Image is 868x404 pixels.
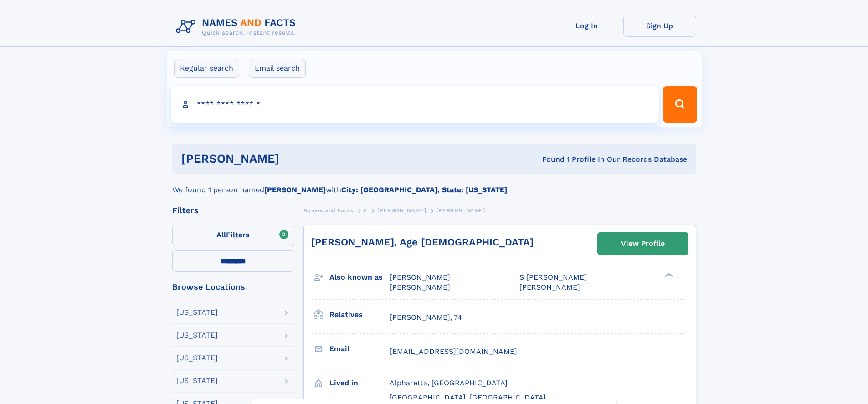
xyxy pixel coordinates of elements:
[390,273,450,281] span: [PERSON_NAME]
[171,86,659,123] input: search input
[176,309,218,316] div: [US_STATE]
[249,59,306,78] label: Email search
[390,378,508,387] span: Alpharetta, [GEOGRAPHIC_DATA]
[377,207,426,214] span: [PERSON_NAME]
[329,375,390,391] h3: Lived in
[519,283,580,291] span: [PERSON_NAME]
[172,283,294,291] div: Browse Locations
[621,233,665,254] div: View Profile
[550,15,623,37] a: Log In
[176,354,218,362] div: [US_STATE]
[216,230,226,239] span: All
[303,205,354,216] a: Names and Facts
[390,283,450,291] span: [PERSON_NAME]
[329,341,390,357] h3: Email
[519,273,587,281] span: S [PERSON_NAME]
[341,185,507,194] b: City: [GEOGRAPHIC_DATA], State: [US_STATE]
[390,393,546,402] span: [GEOGRAPHIC_DATA], [GEOGRAPHIC_DATA]
[390,347,517,356] span: [EMAIL_ADDRESS][DOMAIN_NAME]
[176,377,218,384] div: [US_STATE]
[390,312,462,322] a: [PERSON_NAME], 74
[623,15,696,37] a: Sign Up
[172,206,294,215] div: Filters
[329,270,390,285] h3: Also known as
[329,307,390,322] h3: Relatives
[264,185,326,194] b: [PERSON_NAME]
[364,207,367,214] span: F
[364,205,367,216] a: F
[172,174,696,195] div: We found 1 person named with .
[311,236,534,248] a: [PERSON_NAME], Age [DEMOGRAPHIC_DATA]
[663,272,673,278] div: ❯
[598,233,688,255] a: View Profile
[176,332,218,339] div: [US_STATE]
[181,153,411,164] h1: [PERSON_NAME]
[437,207,485,214] span: [PERSON_NAME]
[172,15,303,39] img: Logo Names and Facts
[377,205,426,216] a: [PERSON_NAME]
[172,225,294,246] label: Filters
[174,59,239,78] label: Regular search
[411,154,687,164] div: Found 1 Profile In Our Records Database
[663,86,697,123] button: Search Button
